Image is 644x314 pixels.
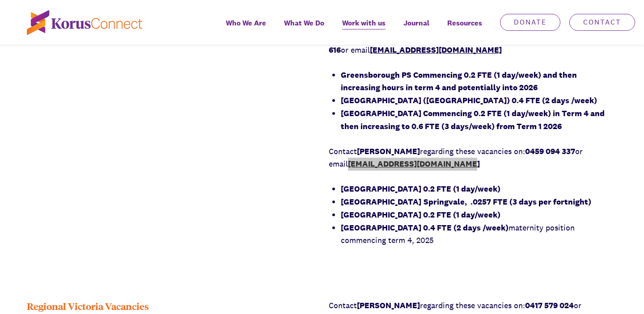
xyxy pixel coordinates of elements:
a: [EMAIL_ADDRESS][DOMAIN_NAME] [348,159,480,169]
li: maternity position commencing term 4, 2025 [341,222,617,247]
span: Who We Are [226,17,266,29]
strong: 0413 838 616 [329,32,617,55]
strong: [PERSON_NAME] [357,146,420,156]
a: Contact [569,14,635,31]
a: Donate [500,14,560,31]
strong: [GEOGRAPHIC_DATA] 0.2 FTE (1 day/week) [341,184,500,194]
p: Contact regarding these vacancies on: or email [329,145,617,171]
strong: [GEOGRAPHIC_DATA] 0.2 FTE (1 day/week) [341,209,500,220]
strong: [GEOGRAPHIC_DATA] 0.4 FTE (2 days /week) [341,222,508,233]
span: Work with us [342,17,386,29]
strong: 0417 579 024 [525,300,574,310]
a: What We Do [275,13,333,45]
a: Who We Are [217,13,275,45]
div: Metropolitan [GEOGRAPHIC_DATA] Vacancies [27,31,315,259]
strong: [GEOGRAPHIC_DATA] [341,197,421,207]
strong: [GEOGRAPHIC_DATA] ([GEOGRAPHIC_DATA]) 0.4 FTE (2 days /week) [341,95,597,105]
strong: [PERSON_NAME] [357,300,420,310]
strong: 0459 094 337 [525,146,575,156]
strong: Greensborough PS Commencing 0.2 FTE (1 day/week) and then increasing hours in term 4 and potentia... [341,70,577,93]
span: What We Do [284,17,324,29]
div: Resources [438,13,491,45]
strong: Springvale, .0257 FTE (3 days per fortnight) [424,197,591,207]
span: Journal [403,17,429,29]
strong: [GEOGRAPHIC_DATA] Commencing 0.2 FTE (1 day/week) in Term 4 and then increasing to 0.6 FTE (3 day... [341,108,605,131]
img: korus-connect%2Fc5177985-88d5-491d-9cd7-4a1febad1357_logo.svg [27,10,142,35]
a: [EMAIL_ADDRESS][DOMAIN_NAME] [370,45,502,55]
a: Work with us [333,13,394,45]
a: Journal [394,13,438,45]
